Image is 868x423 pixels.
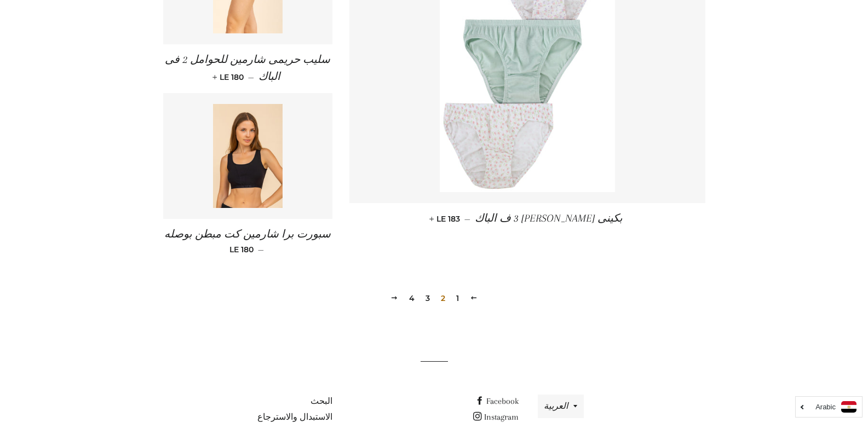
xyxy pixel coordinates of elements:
[248,72,254,82] span: —
[801,401,856,413] a: Arabic
[473,412,519,422] a: Instagram
[405,290,419,306] a: 4
[163,219,333,264] a: سبورت برا شارمين كت مبطن بوصله — LE 180
[258,245,264,254] span: —
[257,412,332,422] a: الاستبدال والاسترجاع
[432,214,460,224] span: LE 183
[215,72,244,82] span: LE 180
[475,396,519,406] a: Facebook
[311,396,332,406] a: البحث
[349,203,705,234] a: بكينى [PERSON_NAME] 3 ف الباك — LE 183
[475,212,623,224] span: بكينى [PERSON_NAME] 3 ف الباك
[436,290,450,306] span: 2
[452,290,463,306] a: 1
[163,44,333,93] a: سليب حريمى شارمين للحوامل 2 فى الباك — LE 180
[229,245,254,254] span: LE 180
[421,290,434,306] a: 3
[464,214,470,224] span: —
[538,395,584,418] button: العربية
[815,403,836,410] i: Arabic
[165,54,330,83] span: سليب حريمى شارمين للحوامل 2 فى الباك
[164,228,331,240] span: سبورت برا شارمين كت مبطن بوصله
